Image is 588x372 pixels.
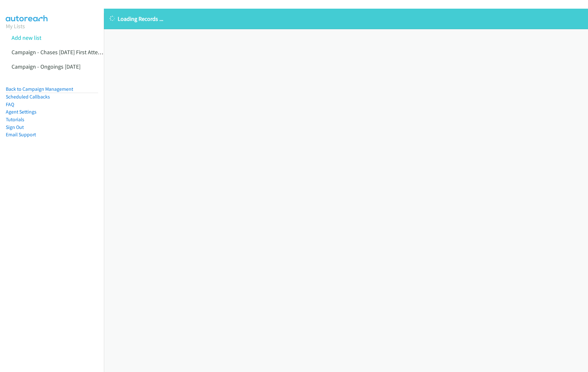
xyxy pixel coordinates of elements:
[6,131,36,138] a: Email Support
[12,63,80,70] a: Campaign - Ongoings [DATE]
[6,101,14,107] a: FAQ
[6,116,24,123] a: Tutorials
[110,14,582,23] p: Loading Records ...
[6,109,37,115] a: Agent Settings
[12,48,108,56] a: Campaign - Chases [DATE] First Attempt
[6,94,50,100] a: Scheduled Callbacks
[6,86,73,92] a: Back to Campaign Management
[534,344,583,367] iframe: Checklist
[12,34,41,41] a: Add new list
[6,124,24,130] a: Sign Out
[6,22,25,30] a: My Lists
